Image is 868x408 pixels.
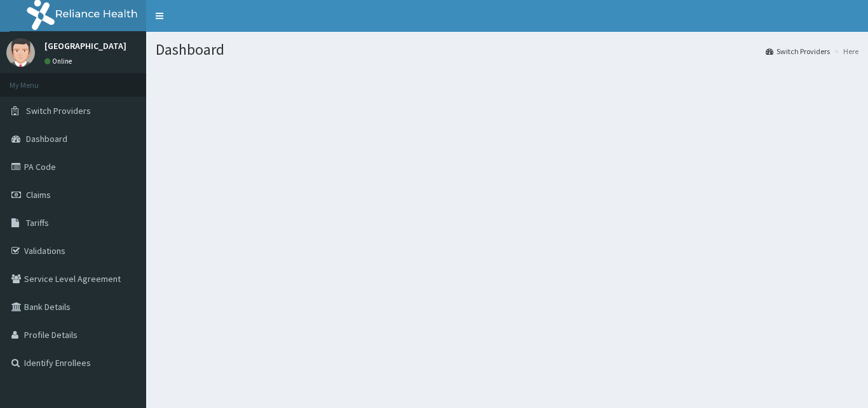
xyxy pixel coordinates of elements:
[44,41,126,50] p: [GEOGRAPHIC_DATA]
[26,217,49,229] span: Tariffs
[44,57,75,66] a: Online
[766,46,830,57] a: Switch Providers
[6,38,35,67] img: User Image
[26,133,67,144] span: Dashboard
[26,105,91,116] span: Switch Providers
[831,46,858,57] li: Here
[156,41,858,58] h1: Dashboard
[26,189,51,200] span: Claims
